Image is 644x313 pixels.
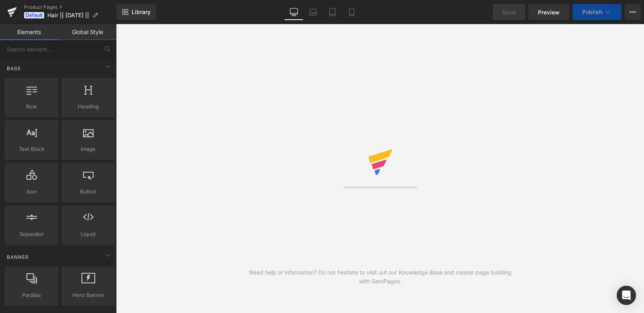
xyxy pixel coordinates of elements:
button: Publish [573,4,622,20]
span: Default [24,12,44,18]
span: Hair || [DATE] || [47,12,89,18]
a: Mobile [342,4,361,20]
button: More [625,4,641,20]
div: Need help or information? Do not hesitate to visit out our Knowledge Base and master page buildin... [248,268,512,286]
span: Image [64,145,112,153]
span: Parallax [7,291,56,299]
span: Library [132,8,151,16]
span: Save [502,8,516,16]
a: Laptop [304,4,323,20]
span: Liquid [64,230,112,238]
a: New Library [116,4,156,20]
span: Text Block [7,145,56,153]
div: Open Intercom Messenger [617,286,636,305]
a: Global Style [58,24,116,40]
a: Desktop [284,4,304,20]
span: Preview [538,8,560,16]
span: Separator [7,230,56,238]
a: Tablet [323,4,342,20]
span: Heading [64,102,112,111]
span: Hero Banner [64,291,112,299]
a: Preview [528,4,569,20]
a: Product Pages [24,4,116,10]
span: Button [64,187,112,196]
span: Row [7,102,56,111]
span: Base [6,65,22,72]
span: Publish [582,9,602,15]
span: Banner [6,253,30,261]
span: Icon [7,187,56,196]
